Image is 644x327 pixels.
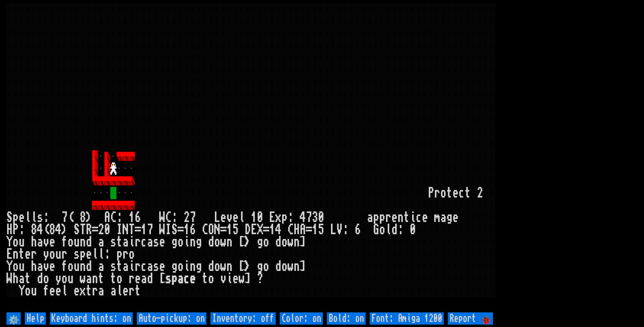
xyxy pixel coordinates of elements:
div: c [459,187,465,199]
div: g [171,260,178,273]
input: Font: Amiga 1200 [370,312,444,325]
div: : [116,211,123,224]
div: t [110,273,116,285]
div: t [404,211,410,224]
div: w [220,260,226,273]
div: e [49,260,55,273]
div: g [446,211,453,224]
div: n [226,260,233,273]
div: 7 [190,211,196,224]
div: Y [6,236,13,248]
div: r [129,273,135,285]
div: = [220,224,226,236]
div: l [61,285,68,297]
div: e [25,248,31,260]
div: R [86,224,92,236]
div: p [373,211,379,224]
div: I [165,224,171,236]
input: ⚙️ [6,312,21,325]
div: d [208,236,214,248]
div: 2 [184,211,190,224]
div: n [226,236,233,248]
div: n [190,260,196,273]
div: a [178,273,184,285]
div: l [92,248,98,260]
div: p [80,248,86,260]
div: H [6,224,13,236]
div: a [98,285,104,297]
div: A [104,211,110,224]
div: s [37,211,43,224]
div: 4 [275,224,281,236]
div: W [6,273,13,285]
div: : [398,224,404,236]
div: e [233,273,239,285]
div: N [214,224,220,236]
div: w [220,236,226,248]
div: 1 [312,224,318,236]
div: C [202,224,208,236]
div: Y [19,285,25,297]
div: [ [239,236,245,248]
div: r [31,248,37,260]
div: r [135,260,141,273]
div: i [410,211,416,224]
div: 2 [98,224,104,236]
div: r [92,285,98,297]
div: n [80,236,86,248]
div: = [135,224,141,236]
div: u [68,273,74,285]
div: u [74,236,80,248]
div: a [19,273,25,285]
div: t [25,273,31,285]
div: l [239,211,245,224]
div: 4 [300,211,306,224]
div: s [153,260,159,273]
div: f [61,236,68,248]
div: s [110,260,116,273]
div: o [178,236,184,248]
div: [ [239,260,245,273]
div: w [288,236,294,248]
div: e [159,260,165,273]
div: e [159,236,165,248]
div: t [135,285,141,297]
div: h [31,260,37,273]
div: g [196,236,202,248]
div: ] [300,236,306,248]
div: u [31,285,37,297]
div: d [275,260,281,273]
div: S [171,224,178,236]
div: d [391,224,398,236]
div: g [196,260,202,273]
div: a [98,260,104,273]
div: e [422,211,428,224]
div: n [80,260,86,273]
div: m [434,211,440,224]
div: 7 [61,211,68,224]
div: 1 [184,224,190,236]
div: w [80,273,86,285]
div: e [453,187,459,199]
div: : [288,211,294,224]
input: Auto-pickup: on [137,312,206,325]
div: e [453,211,459,224]
div: o [61,273,68,285]
div: H [294,224,300,236]
div: n [398,211,404,224]
div: 7 [147,224,153,236]
div: 0 [104,224,110,236]
div: D [245,224,251,236]
input: Help [25,312,46,325]
div: s [110,236,116,248]
div: v [43,260,49,273]
input: Bold: on [327,312,366,325]
div: r [434,187,440,199]
div: X [257,224,263,236]
div: [ [159,273,165,285]
div: L [214,211,220,224]
div: e [55,285,61,297]
div: a [367,211,373,224]
div: 5 [318,224,324,236]
div: t [202,273,208,285]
